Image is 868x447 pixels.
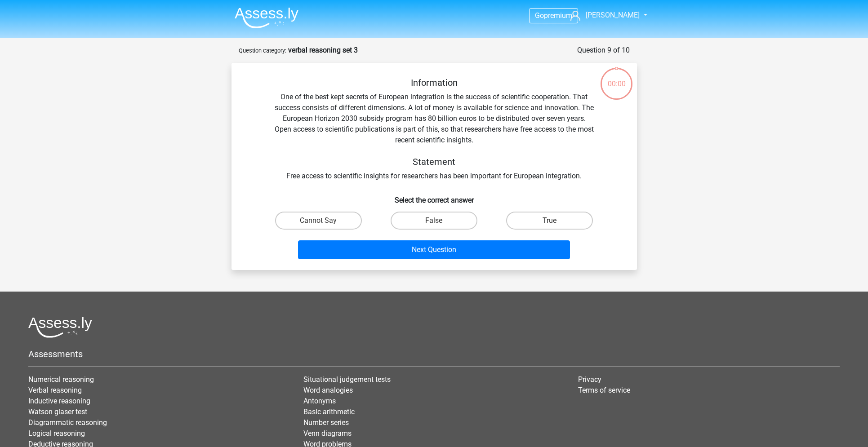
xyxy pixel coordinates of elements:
a: Basic arithmetic [303,407,355,416]
div: 00:00 [600,67,633,89]
strong: verbal reasoning set 3 [288,46,358,54]
a: Privacy [578,375,601,384]
a: Logical reasoning [28,429,85,438]
h5: Information [275,77,594,88]
a: Antonyms [303,397,336,405]
a: Gopremium [530,9,578,22]
h5: Assessments [28,349,840,359]
a: Number series [303,418,349,427]
div: One of the best kept secrets of European integration is the success of scientific cooperation. Th... [246,77,623,181]
button: Next Question [298,240,570,259]
a: [PERSON_NAME] [567,10,641,21]
a: Numerical reasoning [28,375,94,384]
a: Word analogies [303,386,353,394]
label: Cannot Say [275,212,362,230]
small: Question category: [239,47,286,54]
span: premium [544,11,572,20]
a: Situational judgement tests [303,375,391,384]
label: False [391,212,477,230]
a: Terms of service [578,386,630,394]
label: True [506,212,593,230]
h6: Select the correct answer [246,189,623,204]
div: Question 9 of 10 [577,45,630,56]
a: Venn diagrams [303,429,352,438]
a: Verbal reasoning [28,386,82,394]
span: Go [535,11,544,20]
a: Inductive reasoning [28,397,90,405]
a: Diagrammatic reasoning [28,418,107,427]
img: Assessly [235,7,298,28]
img: Assessly logo [28,317,92,338]
span: [PERSON_NAME] [586,11,640,19]
h5: Statement [275,156,594,167]
a: Watson glaser test [28,407,87,416]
